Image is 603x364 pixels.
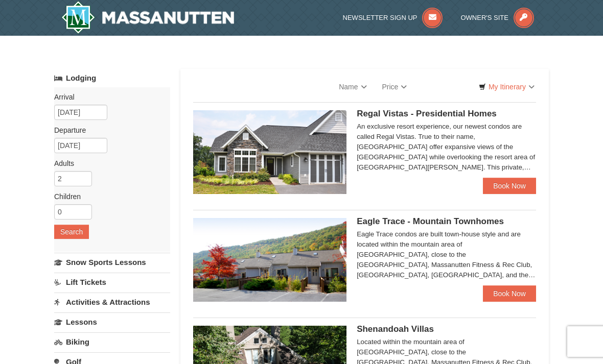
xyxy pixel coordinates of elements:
[472,79,541,94] a: My Itinerary
[54,273,170,292] a: Lift Tickets
[460,14,508,21] span: Owner's Site
[331,77,374,97] a: Name
[460,14,534,21] a: Owner's Site
[357,216,504,226] span: Eagle Trace - Mountain Townhomes
[61,1,234,34] img: Massanutten Resort Logo
[483,285,536,302] a: Book Now
[54,332,170,351] a: Biking
[193,110,346,194] img: 19218991-1-902409a9.jpg
[54,312,170,331] a: Lessons
[357,109,497,118] span: Regal Vistas - Presidential Homes
[54,191,163,202] label: Children
[61,1,234,34] a: Massanutten Resort
[54,158,163,168] label: Adults
[375,77,415,97] a: Price
[54,293,170,311] a: Activities & Attractions
[54,92,163,102] label: Arrival
[483,178,536,194] a: Book Now
[193,218,346,302] img: 19218983-1-9b289e55.jpg
[343,14,443,21] a: Newsletter Sign Up
[357,122,536,173] div: An exclusive resort experience, our newest condos are called Regal Vistas. True to their name, [G...
[54,125,163,135] label: Departure
[357,229,536,280] div: Eagle Trace condos are built town-house style and are located within the mountain area of [GEOGRA...
[357,324,434,334] span: Shenandoah Villas
[343,14,418,21] span: Newsletter Sign Up
[54,225,89,239] button: Search
[54,69,170,87] a: Lodging
[54,253,170,272] a: Snow Sports Lessons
